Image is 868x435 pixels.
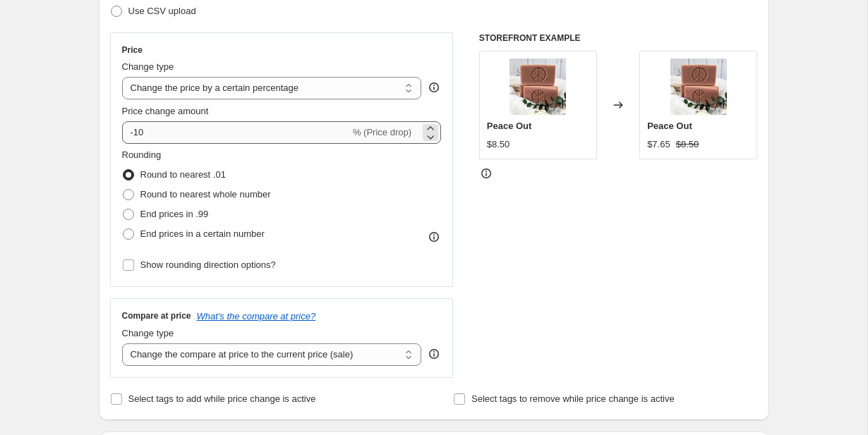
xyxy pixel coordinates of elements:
div: $8.50 [487,137,510,152]
span: Change type [122,328,174,338]
span: Price change amount [122,106,209,116]
span: Peace Out [647,121,692,131]
span: Change type [122,61,174,72]
input: -15 [122,121,350,144]
div: $7.65 [647,137,670,152]
span: Round to nearest whole number [140,189,271,200]
span: Peace Out [487,121,532,131]
strike: $8.50 [676,137,699,152]
img: PeaceOut9_12_24_80x.jpg [670,59,727,115]
span: Select tags to remove while price change is active [471,393,675,404]
span: % (Price drop) [353,127,411,137]
button: What's the compare at price? [197,311,316,321]
div: help [427,347,441,361]
span: Rounding [122,149,162,160]
span: Select tags to add while price change is active [128,393,316,404]
span: Round to nearest .01 [140,169,226,180]
img: PeaceOut9_12_24_80x.jpg [510,59,566,115]
h3: Price [122,44,143,56]
h3: Compare at price [122,310,191,321]
span: Use CSV upload [128,6,196,16]
div: help [427,80,441,94]
span: End prices in a certain number [140,228,265,239]
span: End prices in .99 [140,209,209,219]
h6: STOREFRONT EXAMPLE [479,32,758,44]
span: Show rounding direction options? [140,259,276,270]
